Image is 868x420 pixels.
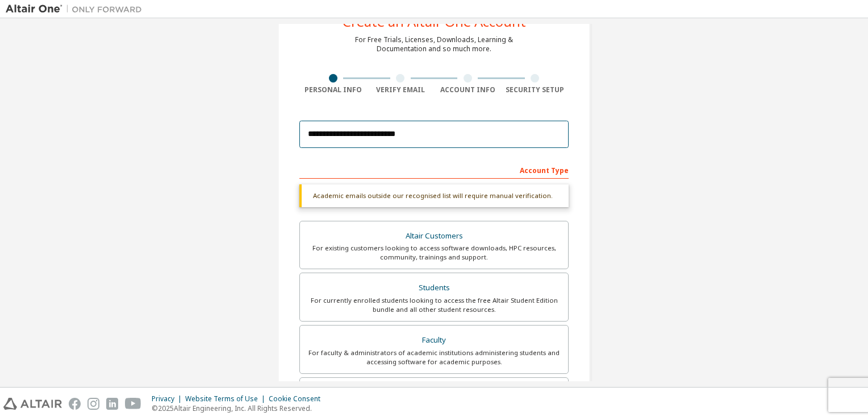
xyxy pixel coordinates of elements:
[299,85,367,94] div: Personal Info
[355,35,513,53] div: For Free Trials, Licenses, Downloads, Learning & Documentation and so much more.
[106,398,118,410] img: linkedin.svg
[69,398,81,410] img: facebook.svg
[307,296,561,314] div: For currently enrolled students looking to access the free Altair Student Edition bundle and all ...
[307,244,561,262] div: For existing customers looking to access software downloads, HPC resources, community, trainings ...
[6,3,148,15] img: Altair One
[307,332,561,348] div: Faculty
[367,85,435,94] div: Verify Email
[502,85,569,94] div: Security Setup
[269,394,327,403] div: Cookie Consent
[307,228,561,244] div: Altair Customers
[299,184,569,207] div: Academic emails outside our recognised list will require manual verification.
[125,398,141,410] img: youtube.svg
[343,15,526,28] div: Create an Altair One Account
[299,160,569,179] div: Account Type
[307,280,561,296] div: Students
[434,85,502,94] div: Account Info
[152,403,327,413] p: © 2025 Altair Engineering, Inc. All Rights Reserved.
[307,348,561,367] div: For faculty & administrators of academic institutions administering students and accessing softwa...
[152,394,185,403] div: Privacy
[87,398,99,410] img: instagram.svg
[3,398,62,410] img: altair_logo.svg
[185,394,269,403] div: Website Terms of Use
